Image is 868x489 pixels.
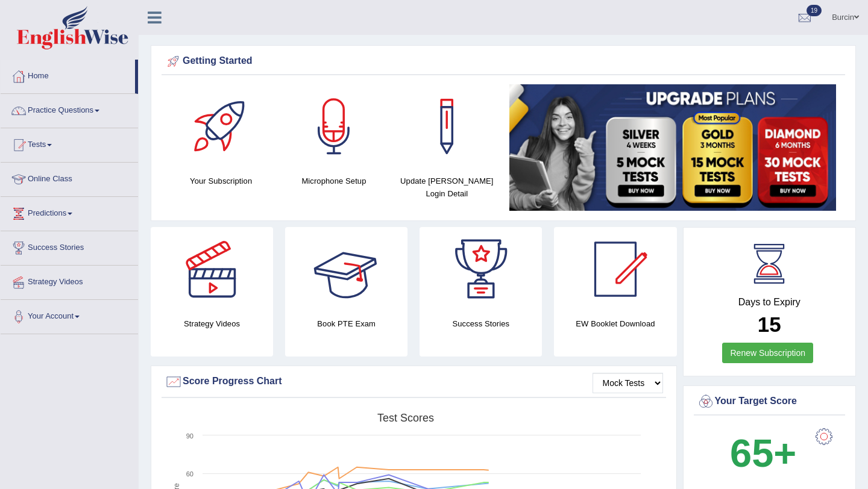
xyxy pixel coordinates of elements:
[171,175,271,187] h4: Your Subscription
[420,317,542,330] h4: Success Stories
[554,317,676,330] h4: EW Booklet Download
[509,84,836,211] img: small5.jpg
[165,373,663,391] div: Score Progress Chart
[730,431,796,475] b: 65+
[1,94,138,124] a: Practice Questions
[165,52,842,70] div: Getting Started
[1,163,138,193] a: Online Class
[151,317,273,330] h4: Strategy Videos
[697,393,843,411] div: Your Target Score
[1,128,138,158] a: Tests
[807,5,822,16] span: 19
[722,343,813,363] a: Renew Subscription
[186,470,193,478] text: 60
[697,297,843,308] h4: Days to Expiry
[285,317,407,330] h4: Book PTE Exam
[1,231,138,261] a: Success Stories
[1,197,138,227] a: Predictions
[283,175,384,187] h4: Microphone Setup
[377,412,434,424] tspan: Test scores
[397,175,497,200] h4: Update [PERSON_NAME] Login Detail
[1,60,135,90] a: Home
[186,432,193,440] text: 90
[1,300,138,330] a: Your Account
[1,266,138,296] a: Strategy Videos
[758,313,781,336] b: 15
